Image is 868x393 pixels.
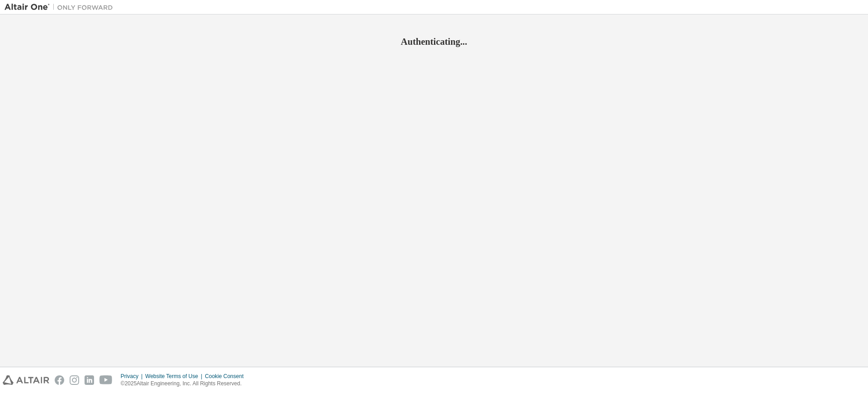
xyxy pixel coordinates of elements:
[5,3,118,12] img: Altair One
[5,36,863,47] h2: Authenticating...
[55,375,64,385] img: facebook.svg
[3,375,49,385] img: altair_logo.svg
[85,375,94,385] img: linkedin.svg
[145,373,205,380] div: Website Terms of Use
[121,373,145,380] div: Privacy
[205,373,249,380] div: Cookie Consent
[70,375,79,385] img: instagram.svg
[121,380,249,388] p: © 2025 Altair Engineering, Inc. All Rights Reserved.
[99,375,113,385] img: youtube.svg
